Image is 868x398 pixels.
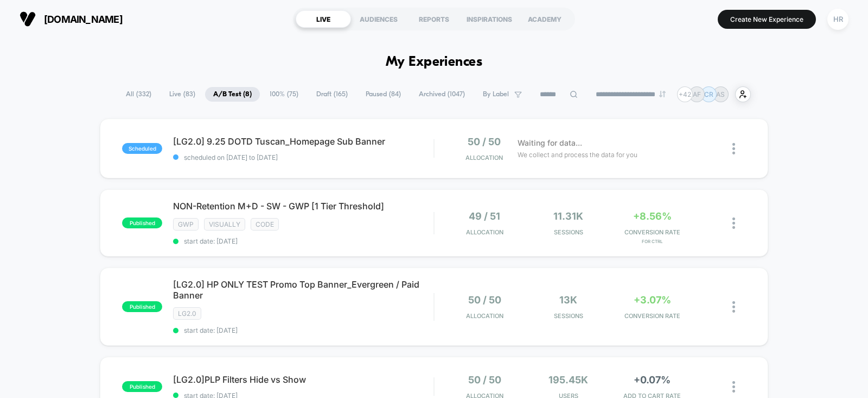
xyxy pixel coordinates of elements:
span: A/B Test ( 8 ) [205,87,260,102]
span: 195.45k [548,374,588,385]
span: Live ( 83 ) [161,87,203,102]
span: 11.31k [553,210,583,222]
span: published [122,381,162,392]
div: REPORTS [406,10,462,28]
span: Allocation [466,312,503,320]
span: +8.56% [633,210,672,222]
span: scheduled [122,143,162,154]
button: Create New Experience [718,10,816,29]
span: NON-Retention M+D - SW - GWP [1 Tier Threshold] [173,201,433,212]
span: 49 / 51 [469,210,500,222]
span: Allocation [466,228,503,236]
span: Waiting for data... [518,137,582,149]
span: 50 / 50 [468,294,501,306]
div: INSPIRATIONS [462,10,517,28]
span: Archived ( 1047 ) [411,87,473,102]
div: ACADEMY [517,10,572,28]
span: start date: [DATE] [173,326,433,334]
span: 13k [559,294,577,306]
span: CONVERSION RATE [613,312,692,320]
span: gwp [173,218,199,231]
img: Visually logo [20,11,36,27]
img: end [659,91,666,97]
span: Sessions [529,228,608,236]
span: scheduled on [DATE] to [DATE] [173,153,433,161]
p: AF [693,90,701,98]
p: AS [716,90,725,98]
p: CR [704,90,713,98]
span: visually [204,218,245,231]
span: 50 / 50 [468,374,501,385]
span: We collect and process the data for you [518,150,637,160]
div: LIVE [296,10,351,28]
span: for Ctrl [613,239,692,244]
span: [LG2.0]PLP Filters Hide vs Show [173,374,433,385]
img: close [732,217,735,229]
span: Sessions [529,312,608,320]
div: AUDIENCES [351,10,406,28]
span: 50 / 50 [468,136,501,147]
div: HR [827,9,848,30]
span: +0.07% [634,374,671,385]
span: published [122,217,162,228]
div: + 42 [677,86,693,102]
h1: My Experiences [386,54,483,70]
span: CONVERSION RATE [613,228,692,236]
img: close [732,301,735,313]
img: close [732,381,735,393]
span: code [251,218,279,231]
span: +3.07% [634,294,671,306]
span: Draft ( 165 ) [308,87,356,102]
span: 100% ( 75 ) [261,87,307,102]
span: [DOMAIN_NAME] [44,14,123,25]
span: All ( 332 ) [118,87,159,102]
span: [LG2.0] HP ONLY TEST Promo Top Banner_Evergreen / Paid Banner [173,279,433,301]
span: Allocation [465,154,503,161]
span: By Label [483,90,509,98]
span: start date: [DATE] [173,237,433,245]
button: HR [824,8,852,30]
span: [LG2.0] 9.25 DOTD Tuscan_Homepage Sub Banner [173,136,433,147]
button: [DOMAIN_NAME] [16,10,126,28]
span: Paused ( 84 ) [358,87,409,102]
img: close [732,143,735,154]
span: LG2.0 [173,307,201,320]
span: published [122,301,162,312]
